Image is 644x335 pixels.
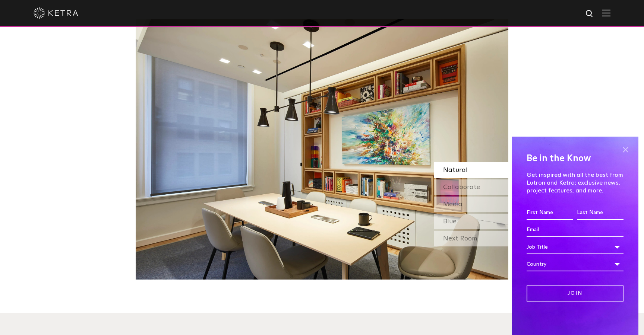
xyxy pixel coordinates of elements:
[602,9,610,16] img: Hamburger%20Nav.svg
[443,167,468,173] span: Natural
[443,218,457,225] span: Blue
[527,223,624,237] input: Email
[136,19,508,280] img: SS-Desktop-CEC-07-1
[443,184,480,191] span: Collaborate
[34,7,78,19] img: ketra-logo-2019-white
[585,9,594,19] img: search icon
[527,206,573,220] input: First Name
[527,257,624,271] div: Country
[434,231,508,246] div: Next Room
[527,151,624,166] h4: Be in the Know
[527,171,624,194] p: Get inspired with all the best from Lutron and Ketra: exclusive news, project features, and more.
[527,285,624,301] input: Join
[577,206,624,220] input: Last Name
[527,240,624,254] div: Job Title
[443,201,463,208] span: Media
